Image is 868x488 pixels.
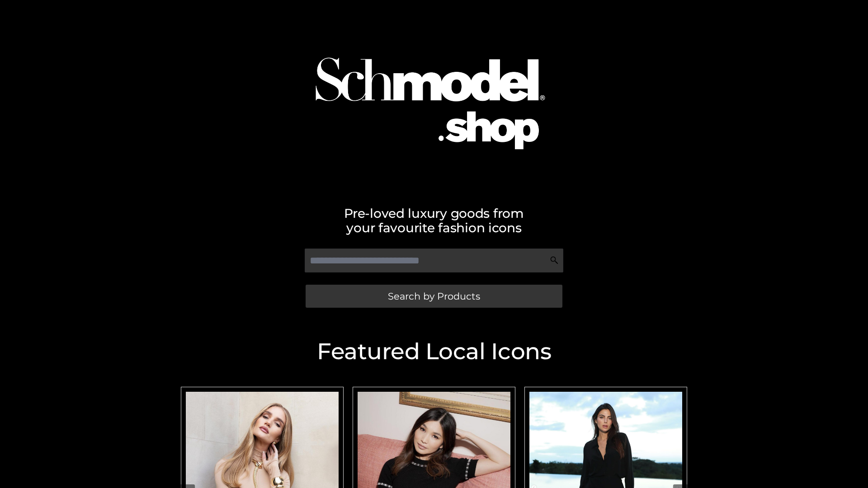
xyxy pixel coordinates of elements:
span: Search by Products [388,291,480,301]
h2: Featured Local Icons​ [176,340,692,363]
img: Search Icon [550,256,559,265]
h2: Pre-loved luxury goods from your favourite fashion icons [176,206,692,235]
a: Search by Products [306,285,562,308]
